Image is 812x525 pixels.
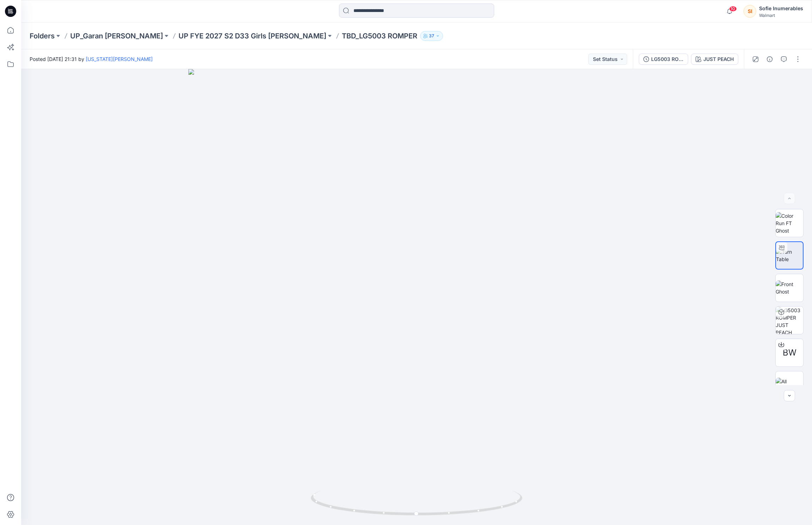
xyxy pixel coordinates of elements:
[691,54,738,65] button: JUST PEACH
[759,13,803,18] div: Walmart
[30,55,153,63] span: Posted [DATE] 21:31 by
[776,248,803,263] img: Turn Table
[30,31,55,41] a: Folders
[764,54,775,65] button: Details
[639,54,688,65] button: LG5003 ROMPER
[178,31,326,41] a: UP FYE 2027 S2 D33 Girls [PERSON_NAME]
[86,56,153,62] a: [US_STATE][PERSON_NAME]
[420,31,443,41] button: 37
[651,55,684,63] div: LG5003 ROMPER
[776,280,803,295] img: Front Ghost
[759,4,803,13] div: Sofie Inumerables
[703,55,734,63] div: JUST PEACH
[342,31,417,41] p: TBD_LG5003 ROMPER
[776,212,803,234] img: Color Run FT Ghost
[729,6,737,12] span: 10
[429,32,434,40] p: 37
[744,5,756,18] div: SI
[776,307,803,334] img: LG5003 ROMPER JUST PEACH
[783,346,796,359] span: BW
[776,378,803,393] img: All colorways
[70,31,163,41] a: UP_Garan [PERSON_NAME]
